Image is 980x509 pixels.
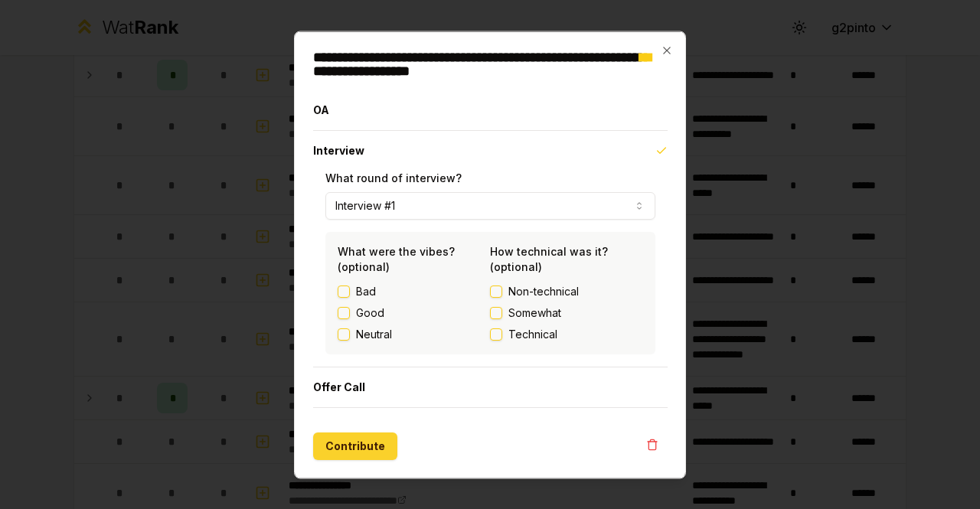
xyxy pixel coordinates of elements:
[356,305,384,320] label: Good
[356,283,376,299] label: Bad
[490,306,502,318] button: Somewhat
[313,90,668,129] button: OA
[313,170,668,366] div: Interview
[490,285,502,297] button: Non-technical
[313,367,668,406] button: Offer Call
[508,305,561,320] span: Somewhat
[356,326,392,341] label: Neutral
[490,244,608,272] label: How technical was it? (optional)
[508,283,579,299] span: Non-technical
[325,171,462,184] label: What round of interview?
[313,130,668,170] button: Interview
[508,326,557,341] span: Technical
[338,244,455,272] label: What were the vibes? (optional)
[490,328,502,340] button: Technical
[313,432,397,459] button: Contribute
